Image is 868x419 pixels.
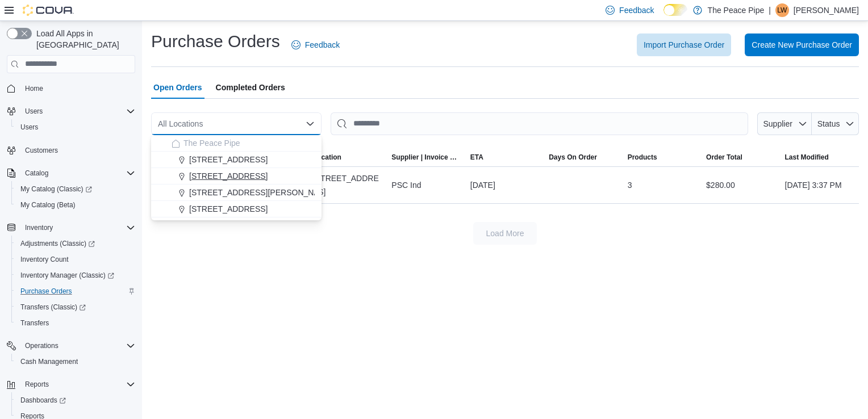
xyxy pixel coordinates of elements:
button: Import Purchase Order [637,33,731,56]
button: Operations [20,339,63,353]
span: Home [25,84,43,93]
div: [DATE] 3:37 PM [781,174,859,196]
button: [STREET_ADDRESS] [151,201,322,217]
span: Customers [25,146,58,155]
span: 3 [628,178,632,192]
span: Location [313,153,341,162]
span: Transfers [16,316,135,330]
button: Last Modified [781,148,859,166]
span: Supplier | Invoice Number [391,153,461,162]
button: Reports [20,378,53,391]
input: This is a search bar. After typing your query, hit enter to filter the results lower in the page. [331,112,748,135]
a: Transfers [16,316,53,330]
span: Adjustments (Classic) [20,239,95,248]
a: Feedback [287,33,344,56]
a: My Catalog (Beta) [16,198,80,212]
h1: Purchase Orders [151,30,280,53]
span: Users [20,104,135,118]
span: Days On Order [549,153,597,162]
span: My Catalog (Classic) [16,182,135,196]
span: Supplier [763,119,792,128]
button: Purchase Orders [11,283,140,299]
span: Transfers [20,319,49,328]
button: Supplier [757,112,812,135]
input: Dark Mode [663,4,687,16]
span: The Peace Pipe [183,137,240,149]
div: [DATE] [466,174,544,196]
span: Transfers (Classic) [16,300,135,314]
span: Reports [20,378,135,391]
span: LW [777,3,787,17]
span: Dashboards [20,396,66,405]
span: Operations [20,339,135,353]
a: My Catalog (Classic) [11,181,140,197]
button: Days On Order [544,148,623,166]
span: Completed Orders [216,76,285,99]
a: Customers [20,144,62,157]
a: Users [16,120,43,134]
a: Adjustments (Classic) [11,236,140,252]
span: Purchase Orders [16,284,135,298]
span: [STREET_ADDRESS] [189,203,268,215]
span: Inventory Manager (Classic) [16,269,135,282]
button: Create New Purchase Order [745,33,859,56]
span: Last Modified [785,153,829,162]
button: Order Total [702,148,780,166]
button: Location [308,148,387,166]
span: Dashboards [16,393,135,407]
button: Users [2,103,140,119]
button: [STREET_ADDRESS][PERSON_NAME] [151,185,322,201]
button: Supplier | Invoice Number [387,148,465,166]
button: My Catalog (Beta) [11,197,140,213]
button: Customers [2,142,140,158]
a: Dashboards [16,393,70,407]
div: Lynsey Williamson [775,3,789,17]
a: Adjustments (Classic) [16,237,99,250]
span: Cash Management [16,355,135,368]
span: Adjustments (Classic) [16,237,135,250]
span: ETA [470,153,483,162]
span: Users [25,107,43,116]
span: My Catalog (Beta) [16,198,135,212]
span: Feedback [305,39,340,51]
a: Home [20,82,48,95]
button: Users [11,119,140,135]
button: Transfers [11,315,140,331]
span: [STREET_ADDRESS] [189,154,268,165]
span: Purchase Orders [20,287,72,296]
span: Catalog [25,169,48,178]
a: Inventory Manager (Classic) [16,269,119,282]
button: [STREET_ADDRESS] [151,152,322,168]
span: Dark Mode [663,16,664,16]
span: Load All Apps in [GEOGRAPHIC_DATA] [32,28,135,51]
a: Transfers (Classic) [11,299,140,315]
button: Reports [2,376,140,392]
button: Home [2,80,140,97]
button: Products [623,148,702,166]
span: Load More [486,228,524,239]
button: Status [812,112,859,135]
span: Inventory [20,221,135,234]
div: PSC Ind [387,174,465,196]
span: Inventory [25,223,53,232]
span: Customers [20,143,135,157]
span: Inventory Manager (Classic) [20,271,114,280]
button: Inventory [20,221,57,234]
span: Status [817,119,840,128]
button: Catalog [2,165,140,181]
button: Cash Management [11,354,140,370]
span: Products [628,153,657,162]
span: [STREET_ADDRESS] [189,170,268,182]
span: Users [20,123,38,132]
button: Inventory Count [11,252,140,267]
span: Import Purchase Order [644,39,724,51]
button: Catalog [20,166,53,180]
span: Inventory Count [20,255,69,264]
button: Close list of options [306,119,315,128]
a: Cash Management [16,355,82,368]
a: Inventory Count [16,253,73,266]
button: Inventory [2,220,140,236]
button: Operations [2,338,140,354]
button: ETA [466,148,544,166]
span: Catalog [20,166,135,180]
